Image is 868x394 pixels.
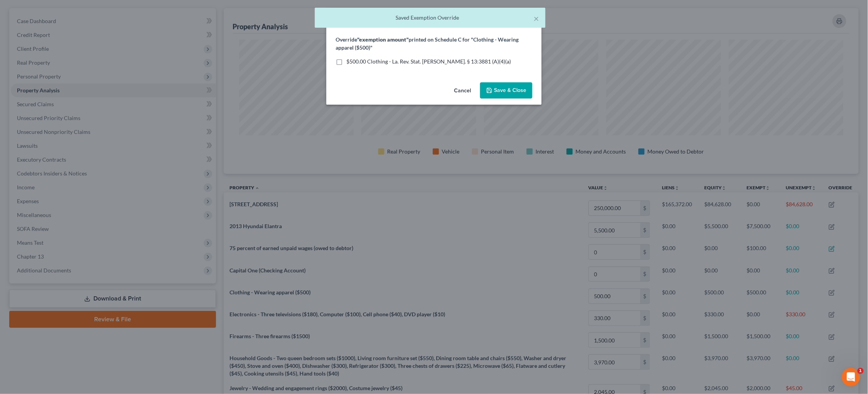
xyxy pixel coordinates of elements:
[534,14,539,23] button: ×
[346,58,511,65] span: $500.00 Clothing - La. Rev. Stat. [PERSON_NAME]. § 13:3881 (A)(4)(a)
[858,368,864,374] span: 1
[480,82,532,98] button: Save & Close
[357,36,409,43] strong: "exemption amount"
[336,35,532,52] label: Override printed on Schedule C for "Clothing - Wearing apparel ($500)"
[321,14,539,22] div: Saved Exemption Override
[494,87,526,93] span: Save & Close
[448,83,477,98] button: Cancel
[842,368,860,386] iframe: Intercom live chat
